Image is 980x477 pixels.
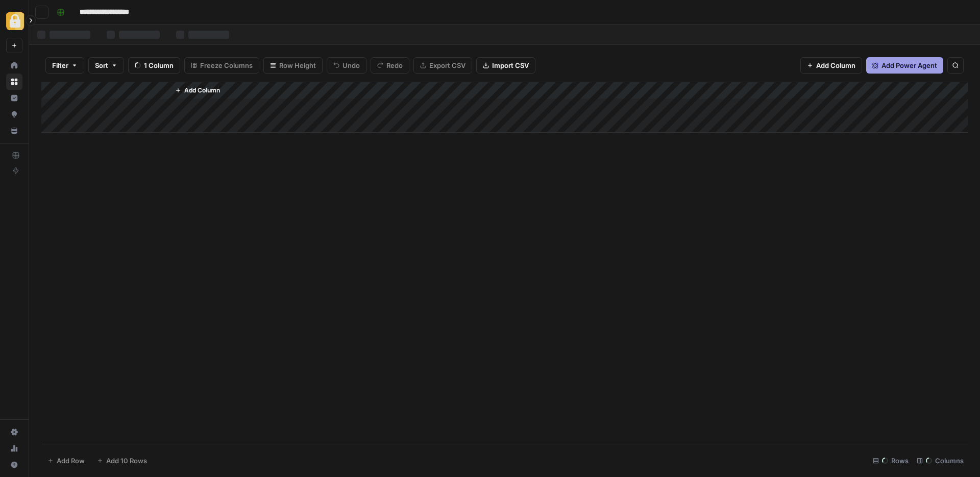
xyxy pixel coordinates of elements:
button: Add Column [171,84,224,97]
a: Insights [6,90,22,106]
span: Filter [52,60,68,70]
button: Freeze Columns [184,57,259,74]
button: Add Row [41,452,91,469]
button: Add Power Agent [866,57,943,74]
a: Browse [6,74,22,90]
div: Rows [869,452,913,469]
div: Columns [913,452,968,469]
a: Opportunities [6,106,22,123]
span: Sort [95,60,108,70]
button: 1 Column [128,57,180,74]
span: Import CSV [492,60,529,70]
span: Row Height [279,60,316,70]
button: Workspace: Adzz [6,8,22,34]
button: Filter [45,57,84,74]
span: Undo [342,60,360,70]
button: Redo [371,57,409,74]
button: Import CSV [476,57,535,74]
button: Add 10 Rows [91,452,153,469]
span: 1 Column [144,60,174,70]
button: Export CSV [413,57,472,74]
button: Sort [88,57,124,74]
button: Help + Support [6,457,22,473]
span: Add Column [816,60,855,70]
button: Undo [327,57,366,74]
button: Add Column [800,57,862,74]
span: Redo [386,60,403,70]
span: Add 10 Rows [106,456,147,466]
span: Add Row [57,456,85,466]
img: Adzz Logo [6,12,24,30]
a: Settings [6,424,22,440]
span: Freeze Columns [200,60,253,70]
a: Your Data [6,123,22,139]
a: Usage [6,440,22,457]
span: Add Column [184,86,220,95]
a: Home [6,57,22,74]
button: Row Height [263,57,323,74]
span: Add Power Agent [881,60,937,70]
span: Export CSV [429,60,465,70]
